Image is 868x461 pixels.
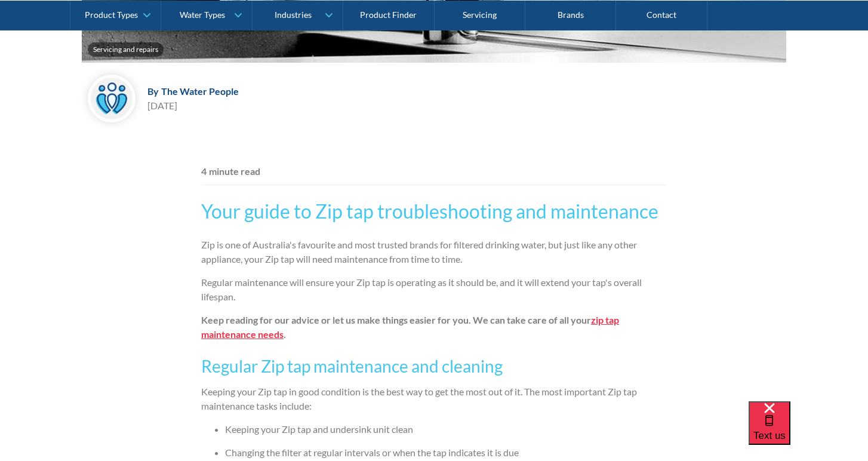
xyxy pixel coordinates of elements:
div: Product Types [85,10,138,20]
h2: Your guide to Zip tap troubleshooting and maintenance [201,197,667,226]
div: minute read [209,164,260,179]
div: Industries [275,10,312,20]
div: 4 [201,164,207,179]
p: Zip is one of Australia's favourite and most trusted brands for filtered drinking water, but just... [201,238,667,266]
p: Regular maintenance will ensure your Zip tap is operating as it should be, and it will extend you... [201,275,667,304]
p: Keeping your Zip tap in good condition is the best way to get the most out of it. The most import... [201,385,667,413]
iframe: podium webchat widget bubble [749,401,868,461]
h3: Regular Zip tap maintenance and cleaning [201,354,667,379]
div: By [147,85,159,97]
li: Changing the filter at regular intervals or when the tap indicates it is due [225,445,667,460]
a: zip tap maintenance needs [201,314,619,340]
div: Servicing and repairs [93,45,158,54]
strong: Keep reading for our advice or let us make things easier for you. We can take care of all your [201,314,591,325]
li: Keeping your Zip tap and undersink unit clean [225,422,667,437]
div: The Water People [161,85,239,97]
div: Water Types [180,10,225,20]
div: [DATE] [147,99,239,113]
strong: . [284,328,286,340]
